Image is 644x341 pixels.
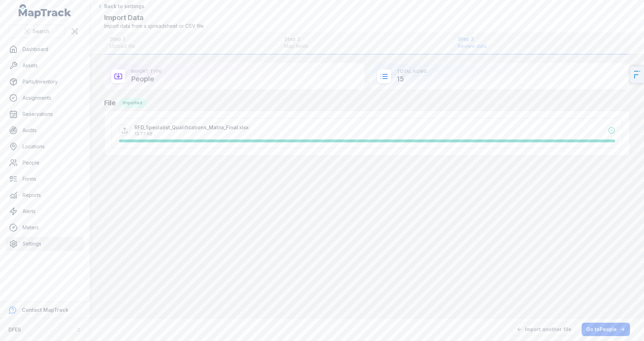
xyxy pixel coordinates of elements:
a: Audits [6,123,84,137]
a: Meters [6,221,84,235]
span: Import data from a spreadsheet or CSV file [104,23,204,30]
span: Back to settings [104,3,144,10]
p: RFD_Specialist_Qualifications_Matrix_Final.xlsx [135,124,249,131]
h2: Import Data [104,13,204,23]
a: Reports [6,188,84,202]
p: 13.77 KB [135,131,249,137]
a: Assignments [6,91,84,105]
button: Search [8,25,65,38]
a: MapTrack [19,4,71,18]
div: Imported [119,98,146,108]
a: Forms [6,172,84,186]
a: Back to settings [97,3,144,10]
h2: File [104,98,630,108]
a: Locations [6,139,84,154]
a: Assets [6,58,84,73]
a: Dashboard [6,42,84,56]
a: Reservations [6,107,84,121]
button: Import another file [512,323,576,336]
a: Go toPeople [582,323,630,336]
a: People [6,156,84,170]
strong: Contact MapTrack [22,307,68,313]
a: Settings [6,237,84,251]
a: Parts/Inventory [6,75,84,89]
a: Alerts [6,204,84,218]
strong: DFES [8,327,21,333]
span: Search [33,28,49,35]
